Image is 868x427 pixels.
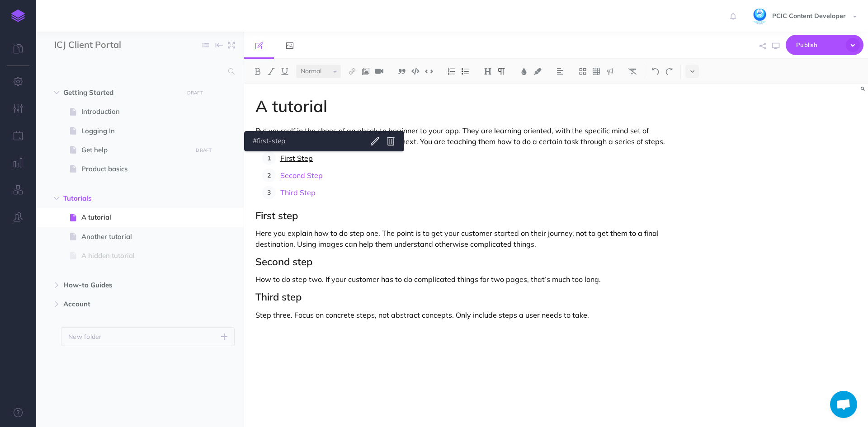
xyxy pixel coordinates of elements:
[267,68,275,75] img: Italic button
[81,250,189,261] span: A hidden tutorial
[592,68,600,75] img: Create table button
[255,310,670,320] p: Step three. Focus on concrete steps, not abstract concepts. Only include steps a user needs to take.
[254,68,262,75] img: Bold button
[786,35,863,55] button: Publish
[63,87,178,98] span: Getting Started
[665,68,673,75] img: Redo
[61,327,235,346] button: New folder
[606,68,614,75] img: Callout dropdown menu button
[768,12,850,20] span: PCIC Content Developer
[533,68,542,75] img: Text background color button
[63,280,178,291] span: How-to Guides
[752,9,768,24] img: dRQN1hrEG1J5t3n3qbq3RfHNZNloSxXOgySS45Hu.jpg
[63,299,178,310] span: Account
[425,68,433,75] img: Inline code button
[484,68,492,75] img: Headings dropdown button
[81,164,189,174] span: Product basics
[280,188,316,197] a: Third Step
[68,332,102,342] p: New folder
[651,68,660,75] img: Undo
[255,210,670,221] h2: First step
[184,88,206,98] button: DRAFT
[81,106,189,117] span: Introduction
[255,228,670,249] p: Here you explain how to do step one. The point is to get your customer started on their journey, ...
[628,68,637,75] img: Clear styles button
[81,126,189,136] span: Logging In
[497,68,505,75] img: Paragraph button
[448,68,456,75] img: Ordered list button
[280,171,323,180] a: Second Step
[281,68,289,75] img: Underline button
[255,97,670,115] h1: A tutorial
[11,9,25,22] img: logo-mark.svg
[193,145,215,155] button: DRAFT
[520,68,528,75] img: Text color button
[255,125,670,147] p: Put yourself in the shoes of an absolute beginner to your app. They are learning oriented, with t...
[63,193,178,204] span: Tutorials
[187,90,203,96] small: DRAFT
[556,68,564,75] img: Alignment dropdown menu button
[81,231,189,242] span: Another tutorial
[461,68,469,75] img: Unordered list button
[250,136,363,147] a: #first-step
[398,68,406,75] img: Blockquote button
[54,38,160,52] input: Documentation Name
[348,68,356,75] img: Link button
[255,274,670,285] p: How to do step two. If your customer has to do complicated things for two pages, that’s much too ...
[255,291,670,302] h2: Third step
[81,145,189,155] span: Get help
[54,63,223,80] input: Search
[196,147,212,153] small: DRAFT
[830,391,857,418] div: Open chat
[375,68,383,75] img: Add video button
[81,212,189,223] span: A tutorial
[411,68,420,75] img: Code block button
[255,256,670,267] h2: Second step
[280,154,313,163] a: First Step
[796,38,841,52] span: Publish
[362,68,370,75] img: Add image button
